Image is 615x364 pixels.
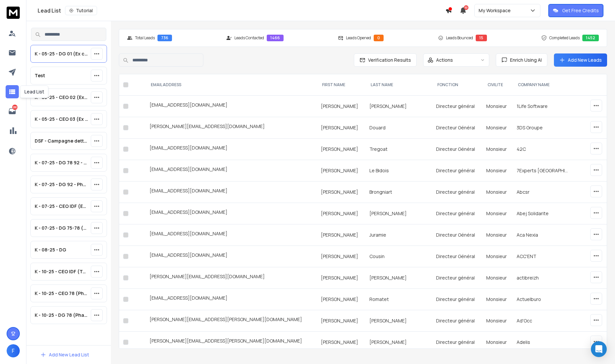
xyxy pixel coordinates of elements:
[365,160,432,182] td: Le Bidois
[365,203,432,224] td: [PERSON_NAME]
[317,139,365,160] td: [PERSON_NAME]
[365,332,432,353] td: [PERSON_NAME]
[317,310,365,332] td: [PERSON_NAME]
[317,246,365,267] td: [PERSON_NAME]
[12,105,17,110] p: 280
[482,246,513,267] td: Monsieur
[35,159,88,166] p: K - 07-25 - DG 78 92 - Pharrow
[317,117,365,139] td: [PERSON_NAME]
[507,57,542,63] span: Enrich Using AI
[365,96,432,117] td: [PERSON_NAME]
[496,53,547,67] button: Enrich Using AI
[432,289,482,310] td: Directeur général
[35,247,66,253] p: K - 08-25 - DG
[432,310,482,332] td: Directeur général
[146,74,317,96] th: EMAIL ADDRESS
[35,290,88,297] p: K - 10-25 - CEO 78 (Pharrow)
[35,116,88,122] p: K - 05-25 - CEO 03 (Ex csv)
[150,187,313,197] div: [EMAIL_ADDRESS][DOMAIN_NAME]
[436,57,453,63] p: Actions
[35,225,88,231] p: K - 07-25 - DG 75-78 (Pharrow)
[346,35,371,41] p: Leads Opened
[317,203,365,224] td: [PERSON_NAME]
[432,96,482,117] td: Directeur général
[365,289,432,310] td: Romatet
[7,344,20,357] button: F
[432,267,482,289] td: Directeur général
[482,203,513,224] td: Monsieur
[513,267,574,289] td: actibreizh
[150,123,313,132] div: [PERSON_NAME][EMAIL_ADDRESS][DOMAIN_NAME]
[150,209,313,218] div: [EMAIL_ADDRESS][DOMAIN_NAME]
[35,348,94,361] button: Add New Lead List
[554,53,607,67] button: Add New Leads
[482,289,513,310] td: Monsieur
[317,267,365,289] td: [PERSON_NAME]
[548,4,603,17] button: Get Free Credits
[65,6,97,15] button: Tutorial
[432,182,482,203] td: Directeur général
[365,310,432,332] td: [PERSON_NAME]
[35,203,88,210] p: K - 07-25 - CEO IDF (Ex csv)
[317,96,365,117] td: [PERSON_NAME]
[150,166,313,175] div: [EMAIL_ADDRESS][DOMAIN_NAME]
[365,246,432,267] td: Cousin
[513,74,574,96] th: Company Name
[35,312,88,318] p: K - 10-25 - DG 78 (Pharrow)
[150,252,313,261] div: [EMAIL_ADDRESS][DOMAIN_NAME]
[317,224,365,246] td: [PERSON_NAME]
[479,7,513,14] p: My Workspace
[35,138,88,144] p: DSF - Campagne dette #05
[482,182,513,203] td: Monsieur
[482,267,513,289] td: Monsieur
[317,160,365,182] td: [PERSON_NAME]
[150,102,313,111] div: [EMAIL_ADDRESS][DOMAIN_NAME]
[432,139,482,160] td: Directeur Général
[35,181,88,188] p: K - 07-25 - DG 92 - Pharrow
[354,53,417,67] button: Verification Results
[482,96,513,117] td: Monsieur
[35,94,88,101] p: K - 05-25 - CEO 02 (Ex csv)
[582,35,599,41] div: 1452
[365,139,432,160] td: Tregoat
[234,35,264,41] p: Leads Contacted
[513,139,574,160] td: 42C
[482,332,513,353] td: Monsieur
[432,332,482,353] td: Directeur général
[432,117,482,139] td: Directeur Général
[365,117,432,139] td: Douard
[482,74,513,96] th: civilite
[157,35,172,41] div: 736
[135,35,155,41] p: Total Leads
[513,203,574,224] td: Abej Solidarite
[150,273,313,282] div: [PERSON_NAME][EMAIL_ADDRESS][DOMAIN_NAME]
[476,35,487,41] div: 15
[432,160,482,182] td: Directeur général
[150,145,313,154] div: [EMAIL_ADDRESS][DOMAIN_NAME]
[513,117,574,139] td: 3DS Groupe
[464,5,468,10] span: 50
[559,57,602,63] a: Add New Leads
[513,96,574,117] td: 1Life Software
[482,117,513,139] td: Monsieur
[38,6,445,15] div: Lead List
[150,230,313,240] div: [EMAIL_ADDRESS][DOMAIN_NAME]
[35,268,88,275] p: K - 10-25 - CEO IDF (Toolip)
[317,74,365,96] th: FIRST NAME
[513,224,574,246] td: Aca Nexia
[482,310,513,332] td: Monsieur
[482,224,513,246] td: Monsieur
[513,332,574,353] td: Adelis
[267,35,284,41] div: 1466
[513,289,574,310] td: Actuelburo
[482,139,513,160] td: Monsieur
[432,246,482,267] td: Directeur Général
[591,341,607,357] div: Open Intercom Messenger
[365,74,432,96] th: LAST NAME
[482,160,513,182] td: Monsieur
[513,310,574,332] td: Ad'Occ
[374,35,384,41] div: 0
